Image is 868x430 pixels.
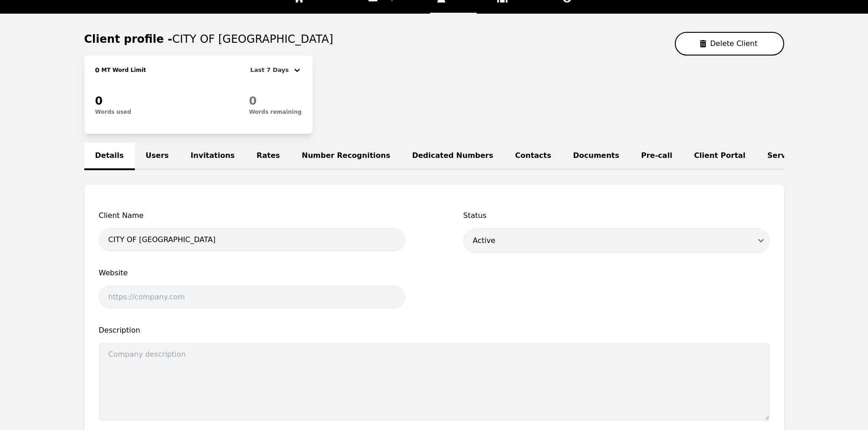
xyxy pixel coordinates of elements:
[562,143,630,170] a: Documents
[99,286,405,309] input: https://company.com
[463,210,770,221] span: Status
[99,325,770,336] span: Description
[683,143,756,170] a: Client Portal
[756,143,833,170] a: Service Lines
[249,95,257,107] span: 0
[401,143,504,170] a: Dedicated Numbers
[246,143,291,170] a: Rates
[291,143,401,170] a: Number Recognitions
[504,143,562,170] a: Contacts
[95,95,103,107] span: 0
[95,108,131,116] p: Words used
[99,210,405,221] span: Client Name
[675,32,784,56] button: Delete Client
[249,108,301,116] p: Words remaining
[180,143,246,170] a: Invitations
[84,32,334,46] h1: Client profile -
[99,268,405,278] span: Website
[95,66,100,74] span: 0
[99,228,405,251] input: Client name
[135,143,180,170] a: Users
[250,65,292,76] div: Last 7 Days
[630,143,683,170] a: Pre-call
[99,66,146,74] h2: MT Word Limit
[172,33,333,46] span: CITY OF [GEOGRAPHIC_DATA]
